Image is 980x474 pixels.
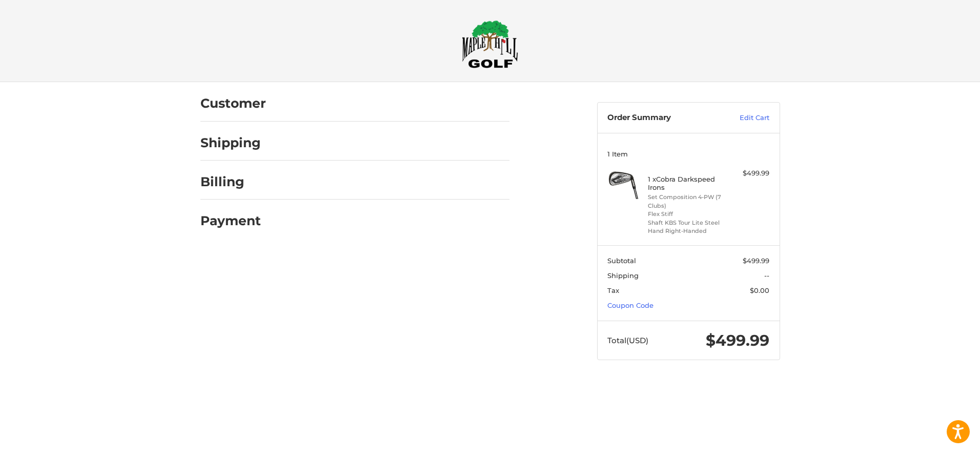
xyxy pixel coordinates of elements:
span: $0.00 [750,286,769,294]
h2: Payment [200,213,261,229]
span: Tax [607,286,619,294]
span: Subtotal [607,256,636,265]
span: Total (USD) [607,335,648,345]
a: Coupon Code [607,301,654,309]
div: $499.99 [729,168,769,179]
h2: Billing [200,174,260,190]
a: Edit Cart [718,113,769,123]
h3: Order Summary [607,113,718,123]
span: $499.99 [706,331,769,350]
span: -- [764,271,769,280]
h3: 1 Item [607,150,769,158]
span: $499.99 [743,256,769,265]
h2: Shipping [200,135,261,151]
span: Shipping [607,271,639,280]
iframe: Gorgias live chat messenger [10,430,122,464]
li: Set Composition 4-PW (7 Clubs) [648,193,726,210]
h4: 1 x Cobra Darkspeed Irons [648,175,726,192]
li: Shaft KBS Tour Lite Steel [648,219,726,227]
li: Flex Stiff [648,210,726,219]
img: Maple Hill Golf [462,20,518,68]
li: Hand Right-Handed [648,227,726,235]
h2: Customer [200,95,266,111]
